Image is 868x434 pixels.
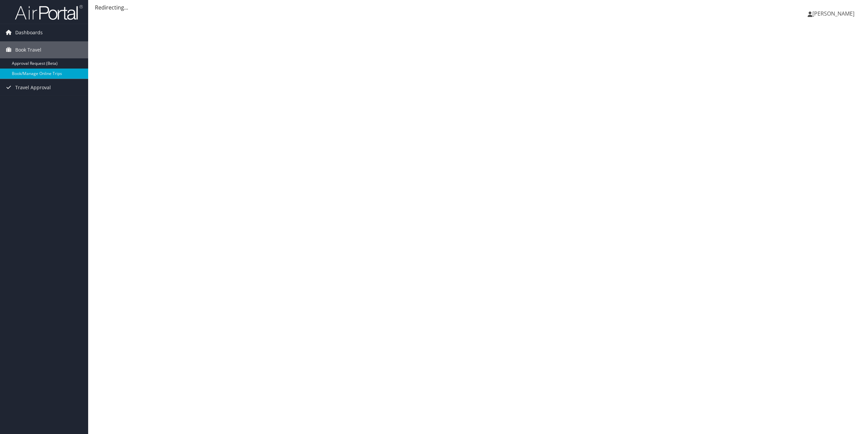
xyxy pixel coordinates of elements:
div: Redirecting... [95,3,861,12]
span: [PERSON_NAME] [812,10,854,17]
a: [PERSON_NAME] [808,3,861,24]
span: Dashboards [15,24,43,41]
img: airportal-logo.png [15,4,83,20]
span: Travel Approval [15,79,51,96]
span: Book Travel [15,41,41,58]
